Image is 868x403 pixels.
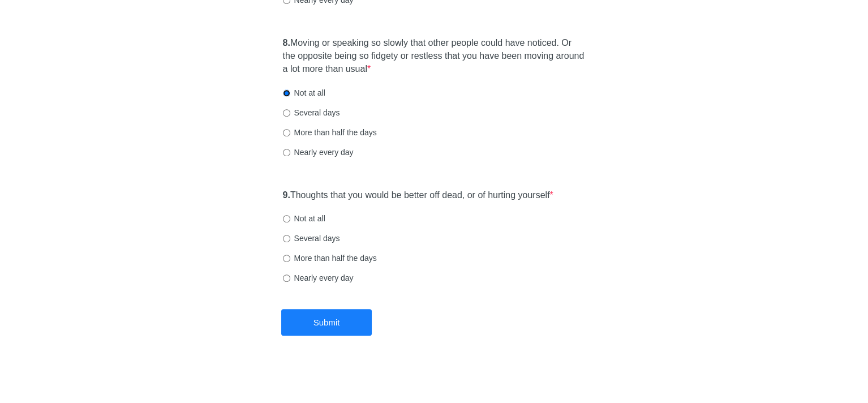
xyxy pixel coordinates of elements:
input: Nearly every day [283,149,290,156]
label: More than half the days [283,252,377,264]
label: Several days [283,107,340,118]
input: Several days [283,235,290,242]
label: Several days [283,233,340,244]
input: More than half the days [283,129,290,136]
label: Thoughts that you would be better off dead, or of hurting yourself [283,189,553,202]
strong: 8. [283,38,290,48]
label: Not at all [283,213,325,224]
label: Nearly every day [283,147,354,158]
label: Moving or speaking so slowly that other people could have noticed. Or the opposite being so fidge... [283,37,586,76]
strong: 9. [283,190,290,200]
input: Not at all [283,89,290,97]
label: Not at all [283,87,325,98]
button: Submit [281,309,372,336]
input: More than half the days [283,255,290,262]
label: More than half the days [283,127,377,138]
label: Nearly every day [283,272,354,284]
input: Several days [283,109,290,117]
input: Nearly every day [283,275,290,282]
input: Not at all [283,215,290,222]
